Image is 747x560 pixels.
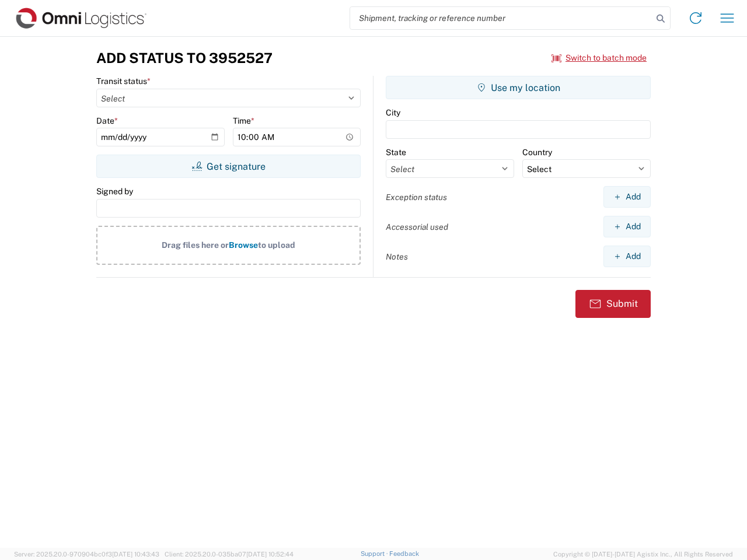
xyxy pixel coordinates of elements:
[386,192,447,202] label: Exception status
[386,107,400,118] label: City
[233,116,254,126] label: Time
[603,246,651,267] button: Add
[96,155,361,178] button: Get signature
[96,186,133,197] label: Signed by
[350,7,652,29] input: Shipment, tracking or reference number
[361,550,390,557] a: Support
[389,550,419,557] a: Feedback
[603,216,651,237] button: Add
[96,76,151,86] label: Transit status
[14,551,159,558] span: Server: 2025.20.0-970904bc0f3
[165,551,294,558] span: Client: 2025.20.0-035ba07
[112,551,159,558] span: [DATE] 10:43:43
[603,186,651,208] button: Add
[386,251,408,262] label: Notes
[522,147,552,157] label: Country
[258,240,295,250] span: to upload
[551,48,647,68] button: Switch to batch mode
[162,240,229,250] span: Drag files here or
[229,240,258,250] span: Browse
[575,290,651,318] button: Submit
[246,551,294,558] span: [DATE] 10:52:44
[386,222,448,232] label: Accessorial used
[96,50,273,66] h3: Add Status to 3952527
[386,76,651,99] button: Use my location
[553,549,733,559] span: Copyright © [DATE]-[DATE] Agistix Inc., All Rights Reserved
[96,116,118,126] label: Date
[386,147,406,157] label: State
